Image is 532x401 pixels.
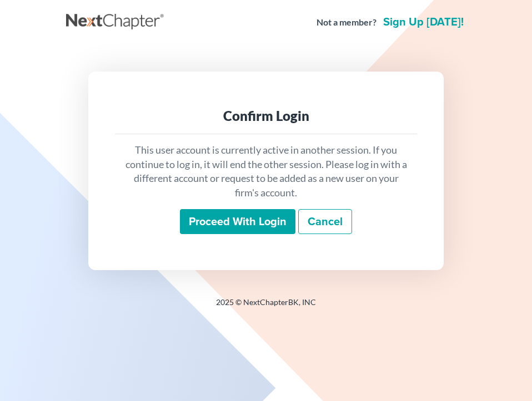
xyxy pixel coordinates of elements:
[381,17,466,28] a: Sign up [DATE]!
[180,209,295,235] input: Proceed with login
[66,297,466,317] div: 2025 © NextChapterBK, INC
[124,143,408,200] p: This user account is currently active in another session. If you continue to log in, it will end ...
[124,107,408,125] div: Confirm Login
[298,209,352,235] a: Cancel
[317,16,377,29] strong: Not a member?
